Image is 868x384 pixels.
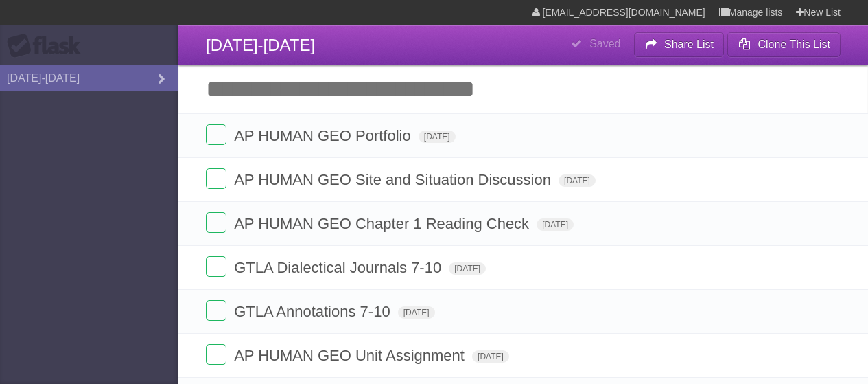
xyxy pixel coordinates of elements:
[234,347,468,364] span: AP HUMAN GEO Unit Assignment
[206,168,226,189] label: Done
[206,344,226,365] label: Done
[206,212,226,233] label: Done
[234,215,532,232] span: AP HUMAN GEO Chapter 1 Reading Check
[234,303,394,320] span: GTLA Annotations 7-10
[419,131,456,143] span: [DATE]
[727,32,841,57] button: Clone This List
[206,256,226,277] label: Done
[234,171,554,188] span: AP HUMAN GEO Site and Situation Discussion
[537,218,574,231] span: [DATE]
[634,32,725,57] button: Share List
[206,36,315,54] span: [DATE]-[DATE]
[472,350,509,363] span: [DATE]
[234,127,414,144] span: AP HUMAN GEO Portfolio
[758,38,830,50] b: Clone This List
[449,262,486,275] span: [DATE]
[664,38,714,50] b: Share List
[206,124,226,145] label: Done
[7,34,89,58] div: Flask
[206,300,226,321] label: Done
[234,259,445,276] span: GTLA Dialectical Journals 7-10
[398,306,435,319] span: [DATE]
[589,38,620,49] b: Saved
[559,174,596,187] span: [DATE]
